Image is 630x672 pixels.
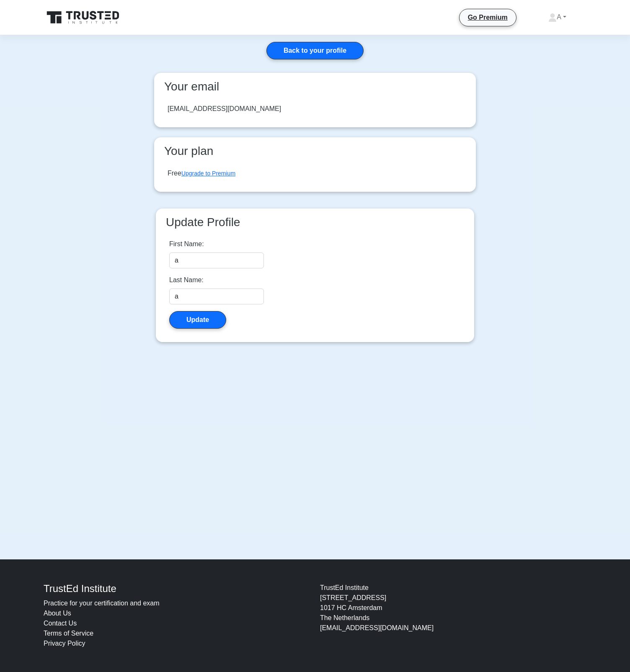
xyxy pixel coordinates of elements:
[44,620,77,627] a: Contact Us
[161,80,469,94] h3: Your email
[168,168,235,178] div: Free
[266,42,364,59] a: Back to your profile
[44,640,85,647] a: Privacy Policy
[44,583,310,595] h4: TrustEd Institute
[181,170,235,177] a: Upgrade to Premium
[44,610,71,617] a: About Us
[161,144,469,158] h3: Your plan
[44,630,93,637] a: Terms of Service
[315,583,591,649] div: TrustEd Institute [STREET_ADDRESS] 1017 HC Amsterdam The Netherlands [EMAIL_ADDRESS][DOMAIN_NAME]
[169,275,204,285] label: Last Name:
[168,104,281,114] div: [EMAIL_ADDRESS][DOMAIN_NAME]
[463,12,513,23] a: Go Premium
[169,311,226,329] button: Update
[163,215,467,229] h3: Update Profile
[169,239,204,249] label: First Name:
[528,9,586,26] a: A
[44,600,160,607] a: Practice for your certification and exam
